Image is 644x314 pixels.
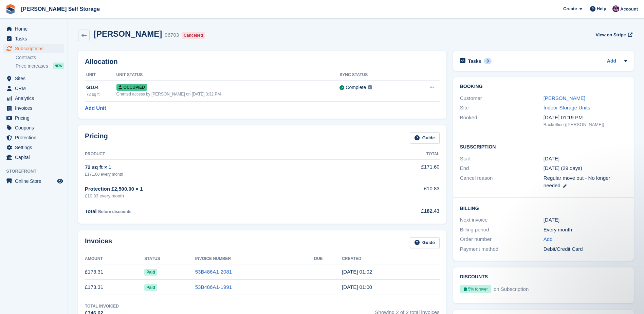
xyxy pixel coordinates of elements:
[468,58,481,64] h2: Tasks
[597,5,606,12] span: Help
[544,95,585,101] a: [PERSON_NAME]
[342,284,372,290] time: 2025-08-03 00:00:46 UTC
[3,74,64,83] a: menu
[85,58,440,66] h2: Allocation
[3,44,64,53] a: menu
[484,58,492,64] div: 0
[85,185,354,193] div: Protection £2,500.00 × 1
[607,57,616,65] a: Add
[94,29,162,38] h2: [PERSON_NAME]
[460,205,627,211] h2: Billing
[85,149,354,160] th: Product
[15,143,56,152] span: Settings
[3,34,64,43] a: menu
[342,254,439,264] th: Created
[339,70,409,81] th: Sync Status
[460,174,544,190] div: Cancel reason
[3,93,64,103] a: menu
[16,62,64,70] a: Price increases NEW
[85,104,106,112] a: Add Unit
[460,94,544,102] div: Customer
[3,84,64,93] a: menu
[410,237,440,248] a: Guide
[460,226,544,234] div: Billing period
[165,31,179,39] div: 96703
[612,5,619,12] img: Nikki Ambrosini
[16,63,48,69] span: Price increases
[544,155,559,163] time: 2025-08-03 00:00:00 UTC
[593,29,634,40] a: View on Stripe
[85,163,354,171] div: 72 sq ft × 1
[368,85,372,89] img: icon-info-grey-7440780725fd019a000dd9b08b2336e03edf1995a4989e88bcd33f0948082b44.svg
[15,34,56,43] span: Tasks
[15,113,56,123] span: Pricing
[15,133,56,142] span: Protection
[15,44,56,53] span: Subscriptions
[620,6,638,13] span: Account
[98,209,131,214] span: Before discounts
[460,285,491,293] div: 5% forever
[85,303,119,309] div: Total Invoiced
[460,216,544,224] div: Next invoice
[116,70,340,81] th: Unit Status
[195,254,314,264] th: Invoice Number
[15,74,56,83] span: Sites
[86,91,116,98] div: 72 sq ft
[460,245,544,253] div: Payment method
[354,159,440,181] td: £171.60
[15,153,56,162] span: Capital
[15,24,56,34] span: Home
[56,177,64,185] a: Preview store
[563,5,577,12] span: Create
[16,54,64,61] a: Contracts
[116,84,147,91] span: Occupied
[544,165,582,171] span: [DATE] (29 days)
[3,143,64,152] a: menu
[460,274,627,280] h2: Discounts
[15,93,56,103] span: Analytics
[354,207,440,215] div: £182.43
[85,132,108,143] h2: Pricing
[544,175,610,189] span: Regular move out - No longer needed
[544,105,590,110] a: Indoor Storage Units
[3,24,64,34] a: menu
[86,84,116,91] div: G104
[460,114,544,128] div: Booked
[544,121,627,128] div: Backoffice ([PERSON_NAME])
[492,286,529,292] span: on Subscription
[3,103,64,113] a: menu
[3,133,64,142] a: menu
[410,132,440,143] a: Guide
[460,235,544,243] div: Order number
[460,84,627,89] h2: Booking
[460,143,627,150] h2: Subscription
[144,254,195,264] th: Status
[18,3,103,15] a: [PERSON_NAME] Self Storage
[544,114,627,122] div: [DATE] 01:19 PM
[182,32,205,39] div: Cancelled
[85,70,116,81] th: Unit
[3,113,64,123] a: menu
[15,176,56,186] span: Online Store
[85,280,144,295] td: £173.31
[342,269,372,275] time: 2025-09-03 00:02:21 UTC
[5,4,16,14] img: stora-icon-8386f47178a22dfd0bd8f6a31ec36ba5ce8667c1dd55bd0f319d3a0aa187defe.svg
[53,63,64,69] div: NEW
[3,176,64,186] a: menu
[15,103,56,113] span: Invoices
[15,84,56,93] span: CRM
[3,123,64,133] a: menu
[460,104,544,112] div: Site
[85,264,144,280] td: £173.31
[354,149,440,160] th: Total
[354,181,440,203] td: £10.83
[195,284,232,290] a: 53B486A1-1991
[85,193,354,199] div: £10.83 every month
[3,153,64,162] a: menu
[85,208,97,214] span: Total
[15,123,56,133] span: Coupons
[460,155,544,163] div: Start
[346,84,366,91] div: Complete
[195,269,232,275] a: 53B486A1-2081
[85,171,354,177] div: £171.60 every month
